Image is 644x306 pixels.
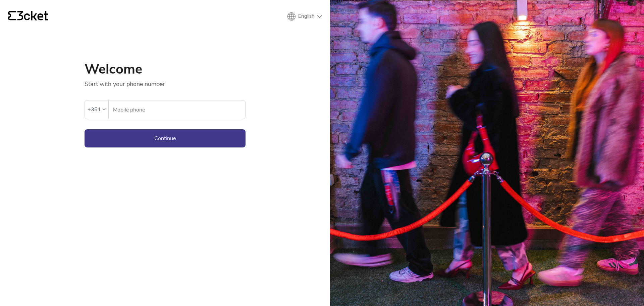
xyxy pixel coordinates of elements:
h1: Welcome [85,62,246,76]
g: {' '} [8,11,16,20]
p: Start with your phone number [85,76,246,88]
label: Mobile phone [109,100,245,119]
button: Continue [85,129,246,147]
input: Mobile phone [113,100,245,119]
div: +351 [88,104,101,115]
a: {' '} [8,11,48,22]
